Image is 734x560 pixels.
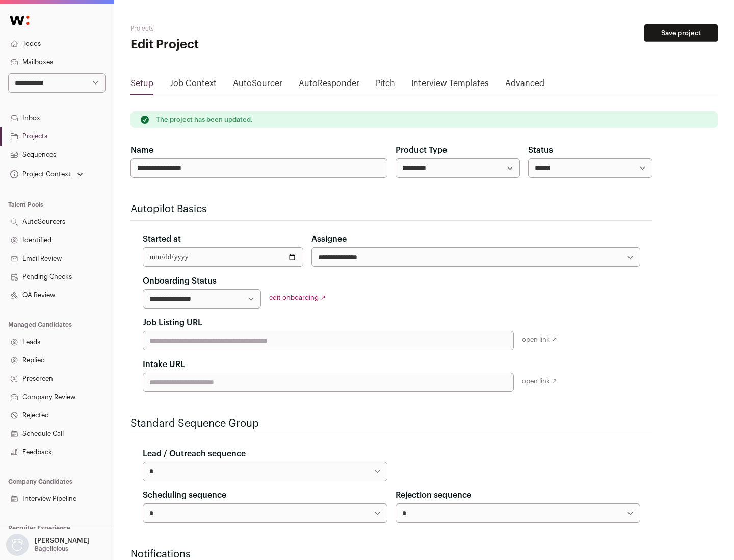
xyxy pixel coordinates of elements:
label: Status [528,144,553,156]
a: AutoSourcer [233,77,282,94]
p: Bagelicious [35,545,68,553]
p: [PERSON_NAME] [35,537,90,545]
a: Setup [130,77,153,94]
label: Assignee [311,233,347,245]
label: Intake URL [143,358,185,371]
h2: Autopilot Basics [130,202,652,216]
h1: Edit Project [130,37,326,53]
a: Interview Templates [411,77,489,94]
p: The project has been updated. [156,116,253,124]
h2: Projects [130,24,326,33]
a: AutoResponder [299,77,359,94]
label: Started at [143,233,181,245]
a: Advanced [505,77,544,94]
label: Job Listing URL [143,317,202,329]
label: Name [130,144,153,156]
h2: Standard Sequence Group [130,416,652,431]
label: Lead / Outreach sequence [143,447,246,460]
a: edit onboarding ↗ [269,294,326,301]
button: Open dropdown [4,534,92,556]
a: Pitch [376,77,395,94]
label: Rejection sequence [396,489,471,501]
button: Open dropdown [8,167,85,181]
label: Scheduling sequence [143,489,226,501]
div: Project Context [8,170,71,178]
a: Job Context [170,77,217,94]
label: Onboarding Status [143,275,217,287]
img: nopic.png [6,534,29,556]
button: Save project [644,24,718,42]
img: Wellfound [4,10,35,31]
label: Product Type [396,144,447,156]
